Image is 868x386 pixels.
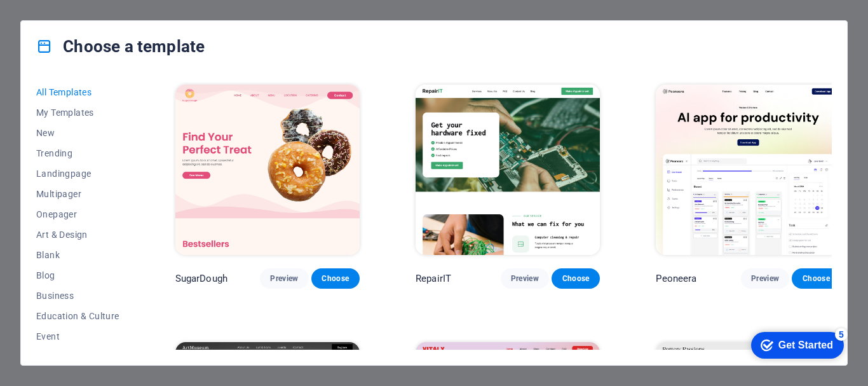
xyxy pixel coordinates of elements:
[36,123,119,143] button: New
[36,204,119,224] button: Onepager
[36,291,119,301] span: Business
[36,148,119,158] span: Trending
[36,347,119,367] button: Gastronomy
[36,163,119,184] button: Landingpage
[260,268,308,289] button: Preview
[36,143,119,163] button: Trending
[36,169,119,179] span: Landingpage
[36,224,119,245] button: Art & Design
[36,82,119,102] button: All Templates
[36,265,119,286] button: Blog
[36,36,205,57] h4: Choose a template
[36,184,119,204] button: Multipager
[36,128,119,138] span: New
[175,85,360,255] img: SugarDough
[36,189,119,199] span: Multipager
[36,230,119,240] span: Art & Design
[562,273,590,284] span: Choose
[416,85,600,255] img: RepairIT
[36,245,119,265] button: Blank
[36,331,119,341] span: Event
[802,273,830,284] span: Choose
[36,286,119,306] button: Business
[36,250,119,260] span: Blank
[311,268,360,289] button: Choose
[36,102,119,123] button: My Templates
[94,3,107,15] div: 5
[751,273,779,284] span: Preview
[36,306,119,326] button: Education & Culture
[552,268,600,289] button: Choose
[10,6,103,33] div: Get Started 5 items remaining, 0% complete
[741,268,789,289] button: Preview
[36,270,119,280] span: Blog
[36,311,119,321] span: Education & Culture
[792,268,840,289] button: Choose
[656,85,840,255] img: Peoneera
[36,87,119,97] span: All Templates
[36,326,119,347] button: Event
[656,272,696,285] p: Peoneera
[36,209,119,219] span: Onepager
[511,273,539,284] span: Preview
[322,273,349,284] span: Choose
[36,107,119,118] span: My Templates
[37,14,92,25] div: Get Started
[416,272,451,285] p: RepairIT
[270,273,298,284] span: Preview
[175,272,227,285] p: SugarDough
[501,268,549,289] button: Preview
